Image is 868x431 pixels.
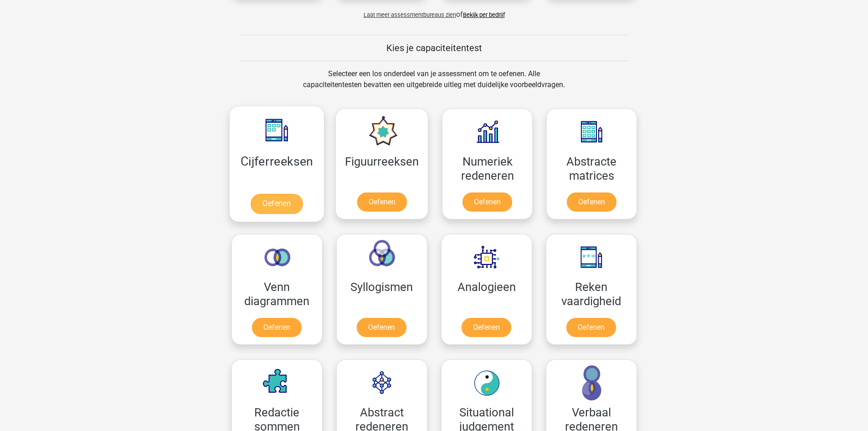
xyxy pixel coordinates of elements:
[566,318,616,337] a: Oefenen
[462,318,511,337] a: Oefenen
[240,42,629,53] h5: Kies je capaciteitentest
[462,192,512,212] a: Oefenen
[251,194,303,214] a: Oefenen
[357,318,406,337] a: Oefenen
[225,2,644,20] div: of
[357,192,407,212] a: Oefenen
[364,11,456,18] span: Laat meer assessmentbureaus zien
[252,318,302,337] a: Oefenen
[463,11,505,18] a: Bekijk per bedrijf
[294,68,574,101] div: Selecteer een los onderdeel van je assessment om te oefenen. Alle capaciteitentesten bevatten een...
[567,192,616,212] a: Oefenen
